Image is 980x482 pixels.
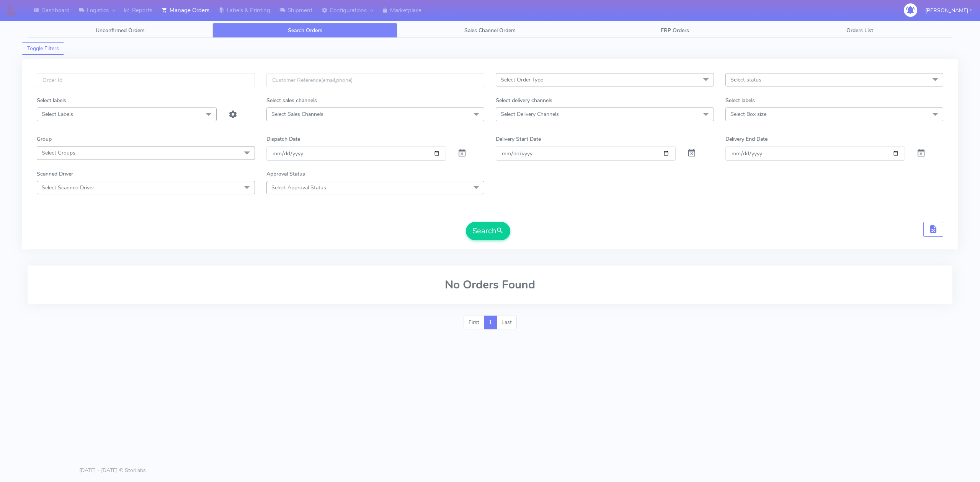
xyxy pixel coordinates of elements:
label: Delivery End Date [725,135,768,143]
span: Search Orders [288,27,322,34]
h2: No Orders Found [37,278,943,291]
label: Approval Status [266,170,305,178]
a: 1 [484,316,497,329]
button: [PERSON_NAME] [920,3,978,18]
span: Select Approval Status [271,184,326,191]
span: Select Scanned Driver [42,184,94,191]
button: Search [466,222,510,240]
ul: Tabs [28,23,952,38]
span: Select status [730,76,761,83]
label: Select labels [725,96,755,104]
span: Select Groups [42,149,75,156]
span: Orders List [846,27,873,34]
span: Select Labels [42,111,73,118]
span: Select Delivery Channels [501,111,559,118]
input: Order Id [37,73,255,87]
span: ERP Orders [661,27,689,34]
label: Select labels [37,96,66,104]
button: Toggle Filters [22,42,64,55]
label: Group [37,135,52,143]
label: Dispatch Date [266,135,300,143]
span: Sales Channel Orders [464,27,516,34]
label: Select delivery channels [496,96,552,104]
label: Scanned Driver [37,170,73,178]
span: Select Sales Channels [271,111,323,118]
label: Delivery Start Date [496,135,541,143]
span: Select Box size [730,111,766,118]
input: Customer Reference(email,phone) [266,73,485,87]
label: Select sales channels [266,96,317,104]
span: Unconfirmed Orders [96,27,145,34]
span: Select Order Type [501,76,543,83]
